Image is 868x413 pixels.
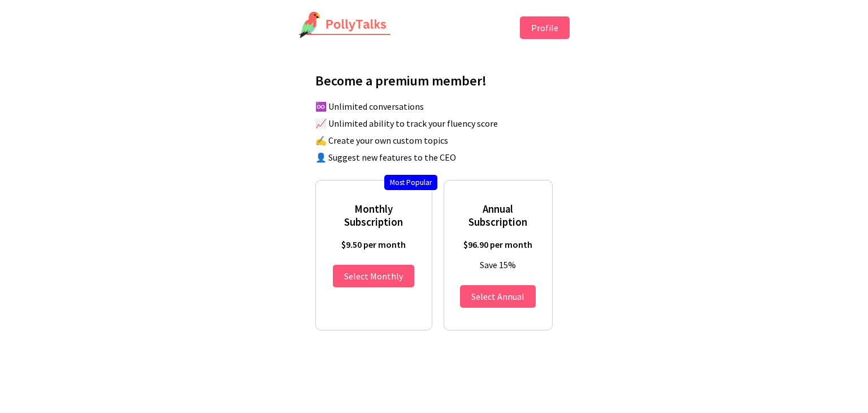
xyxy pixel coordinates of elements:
[298,11,391,40] img: PollyTalks Logo
[315,118,564,129] li: 📈 Unlimited ability to track your fluency score
[327,203,420,229] h3: Monthly Subscription
[315,135,564,146] li: ✍️ Create your own custom topics
[327,239,420,250] p: $9.50 per month
[315,72,564,89] h2: Become a premium member!
[315,101,564,112] li: ♾️ Unlimited conversations
[315,152,564,163] li: 👤 Suggest new features to the CEO
[455,239,541,250] p: $96.90 per month
[455,203,541,229] h3: Annual Subscription
[455,259,541,270] p: Save 15%
[333,265,414,287] button: Monthly Subscription $9.50 per month
[460,285,536,308] button: Annual Subscription $96.90 per month Save 15%
[520,16,570,39] button: Profile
